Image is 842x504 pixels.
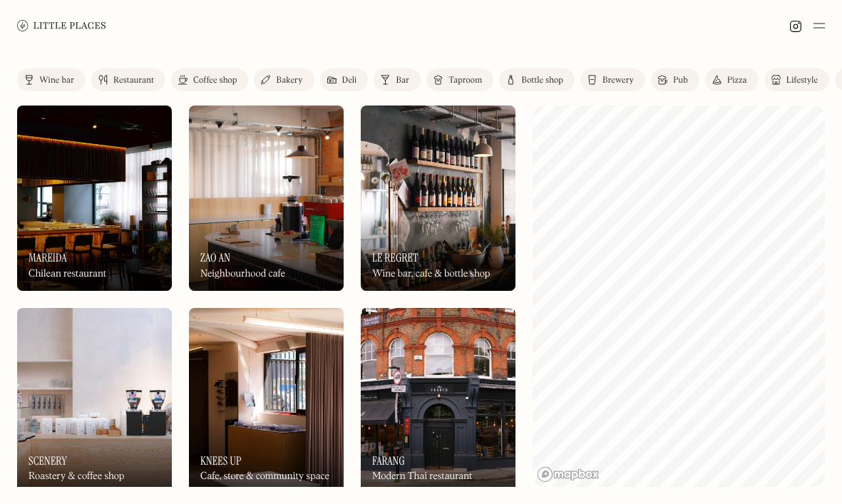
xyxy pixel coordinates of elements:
a: Bar [374,68,421,91]
h3: Scenery [29,454,67,468]
div: Bottle shop [521,76,563,85]
a: Wine bar [17,68,86,91]
a: Brewery [580,68,645,91]
div: Roastery & coffee shop [29,470,124,483]
div: Pizza [727,76,747,85]
div: Cafe, store & community space [200,470,329,483]
a: Zao AnZao AnZao AnNeighbourhood cafe [189,106,344,291]
a: Pizza [705,68,759,91]
h3: Knees Up [200,454,242,468]
a: Bottle shop [499,68,575,91]
div: Neighbourhood cafe [200,268,285,280]
h3: Le Regret [372,251,418,264]
a: Coffee shop [171,68,248,91]
canvas: Map [533,106,825,487]
img: Scenery [17,308,172,493]
div: Bakery [276,76,302,85]
a: Deli [320,68,369,91]
div: Wine bar, cafe & bottle shop [372,268,490,280]
div: Chilean restaurant [29,268,106,280]
div: Modern Thai restaurant [372,470,472,483]
div: Deli [342,76,357,85]
a: SceneryScenerySceneryRoastery & coffee shop [17,308,172,493]
a: FarangFarangFarangModern Thai restaurant [361,308,515,493]
div: Coffee shop [193,76,237,85]
div: Pub [673,76,688,85]
img: Mareida [17,106,172,291]
div: Taproom [448,76,482,85]
div: Brewery [602,76,634,85]
h3: Zao An [200,251,230,264]
div: Wine bar [39,76,74,85]
div: Lifestyle [786,76,818,85]
a: Mapbox homepage [537,466,600,483]
a: Taproom [426,68,493,91]
img: Le Regret [361,106,515,291]
img: Knees Up [189,308,344,493]
a: Bakery [254,68,314,91]
a: MareidaMareidaMareidaChilean restaurant [17,106,172,291]
a: Lifestyle [764,68,829,91]
a: Knees UpKnees UpKnees UpCafe, store & community space [189,308,344,493]
a: Restaurant [91,68,165,91]
h3: Farang [372,454,405,468]
div: Restaurant [113,76,154,85]
h3: Mareida [29,251,67,264]
a: Pub [651,68,699,91]
img: Zao An [189,106,344,291]
img: Farang [361,308,515,493]
div: Bar [396,76,409,85]
a: Le RegretLe RegretLe RegretWine bar, cafe & bottle shop [361,106,515,291]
